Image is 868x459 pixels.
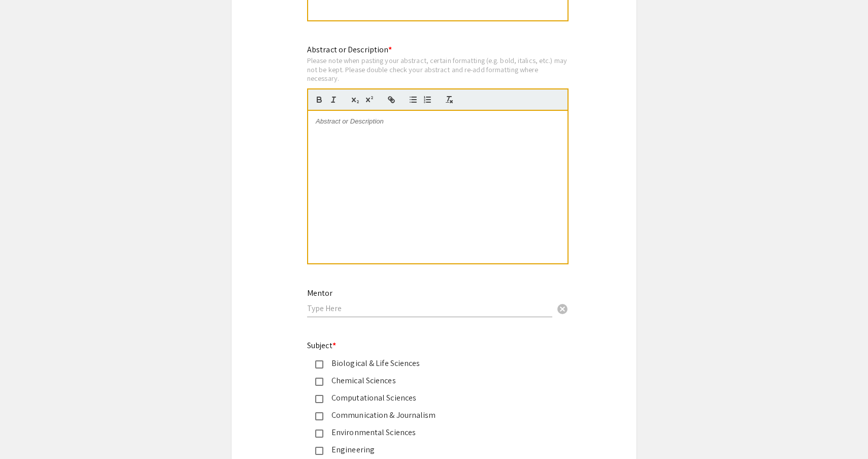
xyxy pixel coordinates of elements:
[307,303,552,314] input: Type Here
[323,426,537,439] div: Environmental Sciences
[307,288,332,298] mat-label: Mentor
[307,44,392,55] mat-label: Abstract or Description
[552,298,573,319] button: Clear
[323,444,537,456] div: Engineering
[8,413,43,451] iframe: Chat
[323,375,537,387] div: Chemical Sciences
[323,357,537,370] div: Biological & Life Sciences
[556,303,569,315] span: cancel
[323,392,537,404] div: Computational Sciences
[323,409,537,421] div: Communication & Journalism
[307,340,336,351] mat-label: Subject
[307,56,569,83] div: Please note when pasting your abstract, certain formatting (e.g. bold, italics, etc.) may not be ...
